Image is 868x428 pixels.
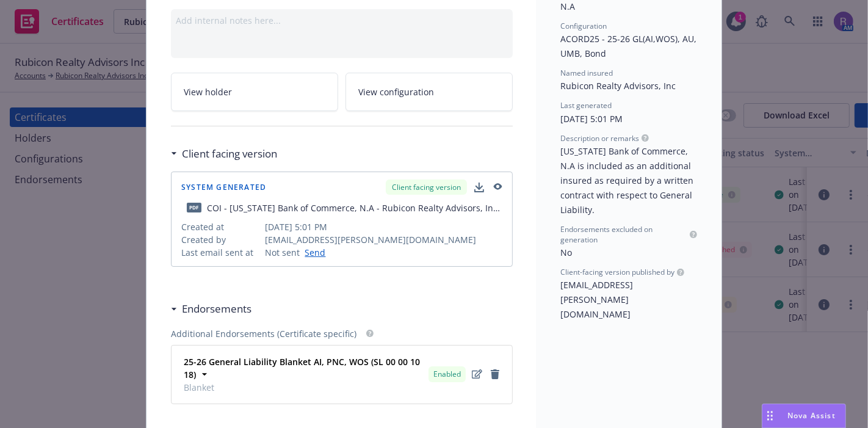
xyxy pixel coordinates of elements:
span: Created at [181,220,261,233]
a: View configuration [345,73,513,111]
span: Configuration [560,21,607,31]
span: Not sent [266,246,300,259]
span: Named insured [560,68,613,78]
button: Nova Assist [762,404,846,428]
span: System Generated [181,184,266,191]
span: Blanket [184,381,424,394]
h3: Client facing version [182,146,277,162]
span: Client-facing version published by [560,267,675,277]
span: [DATE] 5:01 PM [266,220,503,233]
a: View holder [171,73,338,111]
span: Last email sent at [181,246,261,259]
div: COI - [US_STATE] Bank of Commerce, N.A - Rubicon Realty Advisors, Inc - fillable.pdf [207,201,502,214]
div: Client facing version [386,180,467,195]
span: [US_STATE] Bank of Commerce, N.A is included as an additional insured as required by a written co... [560,145,696,216]
a: remove [488,367,502,382]
div: Client facing version [171,146,277,162]
span: Nova Assist [787,410,836,421]
span: Additional Endorsements (Certificate specific) [171,327,356,340]
div: Endorsements [171,301,251,317]
span: No [560,247,572,258]
span: [EMAIL_ADDRESS][PERSON_NAME][DOMAIN_NAME] [266,233,503,246]
h3: Endorsements [182,301,251,317]
div: Drag to move [762,404,778,427]
span: Description or remarks [560,133,639,143]
span: Rubicon Realty Advisors, Inc [560,80,676,92]
span: Enabled [433,369,461,380]
span: Endorsements excluded on generation [560,224,687,245]
span: Last generated [560,100,612,111]
span: View configuration [358,85,434,98]
a: edit [469,367,484,382]
strong: 25-26 General Liability Blanket AI, PNC, WOS (SL 00 00 10 18) [184,356,420,380]
span: View holder [184,85,232,98]
span: Created by [181,233,261,246]
span: ACORD25 - 25-26 GL(AI,WOS), AU, UMB, Bond [560,33,699,59]
span: pdf [187,203,201,212]
span: [EMAIL_ADDRESS][PERSON_NAME][DOMAIN_NAME] [560,279,633,320]
a: Send [300,246,326,259]
span: Add internal notes here... [176,15,281,26]
span: [DATE] 5:01 PM [560,113,623,125]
